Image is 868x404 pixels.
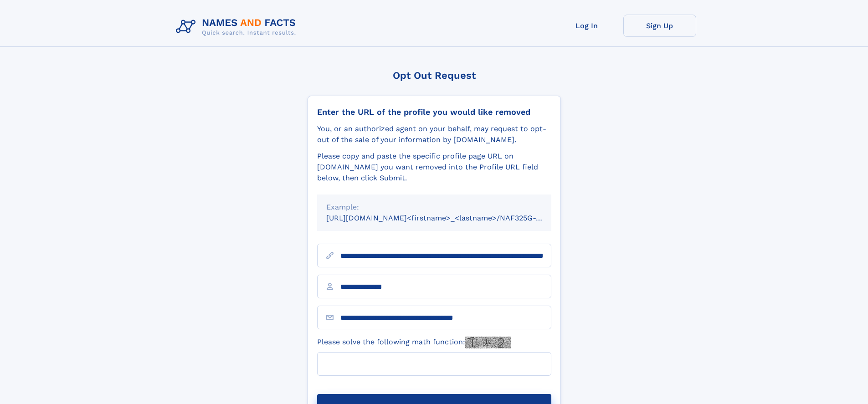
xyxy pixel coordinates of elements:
[317,107,551,117] div: Enter the URL of the profile you would like removed
[172,15,303,39] img: Logo Names and Facts
[326,202,542,213] div: Example:
[317,151,551,184] div: Please copy and paste the specific profile page URL on [DOMAIN_NAME] you want removed into the Pr...
[317,337,511,348] label: Please solve the following math function:
[308,70,561,81] div: Opt Out Request
[326,214,569,222] small: [URL][DOMAIN_NAME]<firstname>_<lastname>/NAF325G-xxxxxxxx
[317,123,551,145] div: You, or an authorized agent on your behalf, may request to opt-out of the sale of your informatio...
[550,15,623,37] a: Log In
[623,15,696,37] a: Sign Up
